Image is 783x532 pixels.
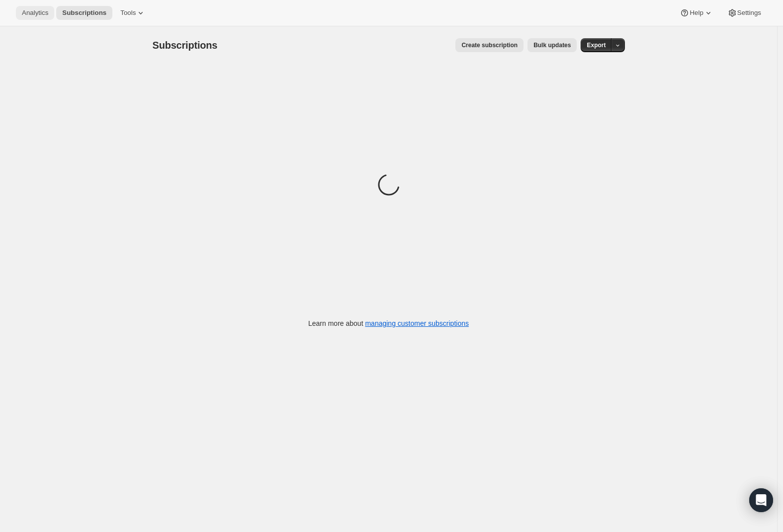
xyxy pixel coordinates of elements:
span: Export [587,41,606,49]
button: Bulk updates [527,38,577,52]
span: Bulk updates [533,41,571,49]
span: Subscriptions [153,40,218,51]
button: Export [581,38,611,52]
span: Create subscription [461,41,518,49]
span: Help [690,9,703,17]
button: Help [674,6,719,20]
button: Create subscription [455,38,523,52]
button: Analytics [16,6,54,20]
div: Open Intercom Messenger [749,488,773,512]
button: Subscriptions [56,6,112,20]
span: Subscriptions [62,9,106,17]
span: Analytics [22,9,48,17]
a: managing customer subscriptions [365,319,469,327]
p: Learn more about [308,318,469,328]
span: Settings [737,9,761,17]
span: Tools [120,9,136,17]
button: Tools [114,6,152,20]
button: Settings [721,6,767,20]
